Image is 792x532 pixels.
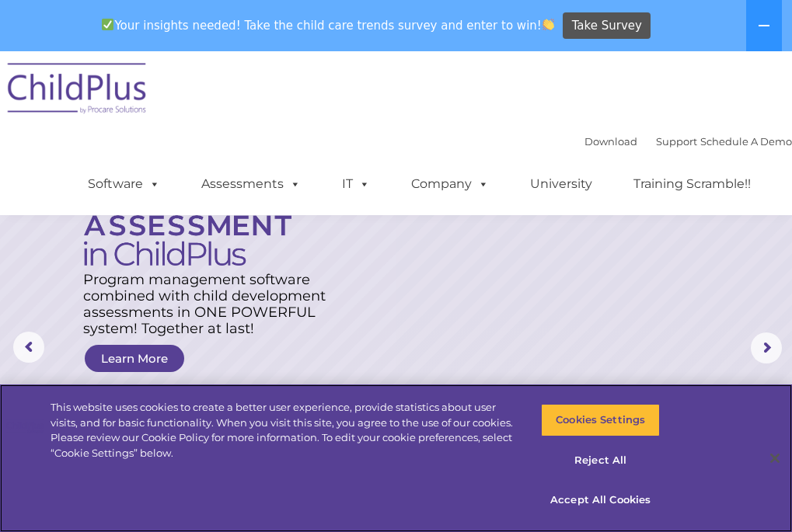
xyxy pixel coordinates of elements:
a: Support [656,135,697,148]
a: Schedule A Demo [700,135,792,148]
a: Learn More [85,345,184,372]
img: 👏 [543,19,554,30]
button: Cookies Settings [541,404,660,436]
a: University [515,169,608,200]
span: Take Survey [572,12,642,40]
button: Reject All [541,444,660,477]
a: Take Survey [563,12,651,40]
button: Accept All Cookies [541,484,660,516]
button: Close [758,441,792,475]
div: This website uses cookies to create a better user experience, provide statistics about user visit... [51,400,518,461]
font: | [584,135,792,148]
a: Company [396,169,504,200]
rs-layer: Program management software combined with child development assessments in ONE POWERFUL system! T... [83,272,337,337]
a: Download [584,135,637,148]
a: Assessments [186,169,316,200]
a: Software [72,169,176,200]
a: IT [326,169,386,200]
img: ✅ [102,19,113,30]
a: Training Scramble!! [618,169,766,200]
span: Your insights needed! Take the child care trends survey and enter to win! [96,10,561,40]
